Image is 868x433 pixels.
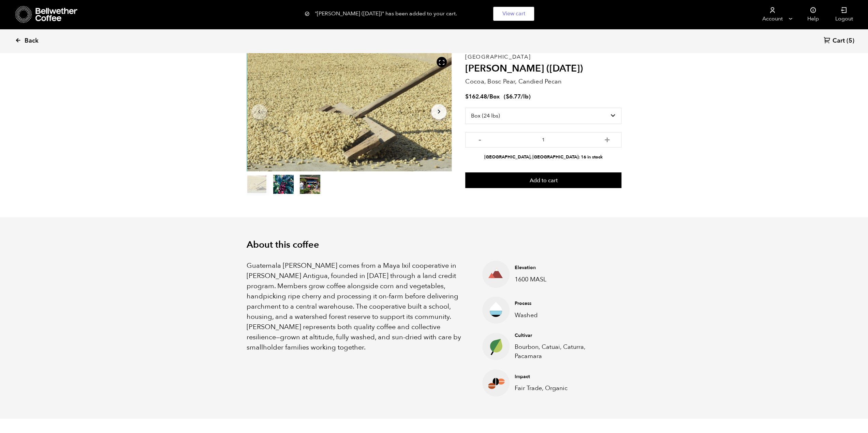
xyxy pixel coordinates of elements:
[25,37,39,45] span: Back
[493,7,534,21] a: View cart
[506,93,509,100] span: $
[515,264,609,271] h4: Elevation
[506,93,521,100] bdi: 6.77
[515,300,609,307] h4: Process
[475,136,484,142] button: -
[305,7,564,21] div: "[PERSON_NAME] ([DATE])" has been added to your cart.
[515,342,609,361] p: Bourbon, Catuai, Caturra, Pacamara
[515,373,609,380] h4: Impact
[489,93,500,100] span: Box
[465,154,621,160] li: [GEOGRAPHIC_DATA], [GEOGRAPHIC_DATA]: 16 in stock
[465,93,469,100] span: $
[515,311,609,320] p: Washed
[824,36,854,46] a: Cart (5)
[465,172,621,188] button: Add to cart
[833,37,845,45] span: Cart
[504,93,531,100] span: ( )
[603,136,611,142] button: +
[247,261,466,353] p: Guatemala [PERSON_NAME] comes from a Maya Ixil cooperative in [PERSON_NAME] Antigua, founded in [...
[847,37,854,45] span: (5)
[247,239,622,250] h2: About this coffee
[465,77,621,86] p: Cocoa, Bosc Pear, Candied Pecan
[521,93,529,100] span: /lb
[515,332,609,339] h4: Cultivar
[465,63,621,75] h2: [PERSON_NAME] ([DATE])
[515,275,609,284] p: 1600 MASL
[487,93,489,100] span: /
[515,384,609,393] p: Fair Trade, Organic
[465,93,487,100] bdi: 162.48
